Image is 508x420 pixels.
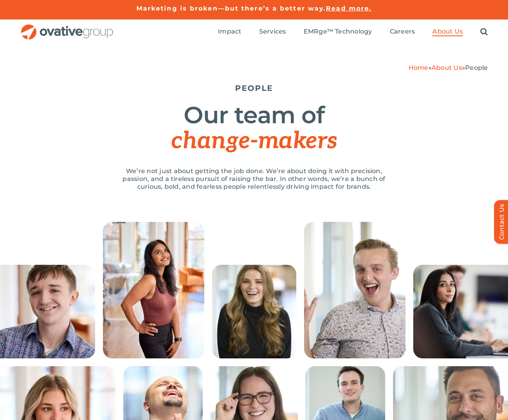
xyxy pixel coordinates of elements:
a: About Us [432,64,462,71]
h1: Our team of [20,103,488,154]
img: People – Collage McCrossen [304,222,405,358]
span: Services [259,28,286,35]
a: Home [409,64,428,71]
a: Read more. [326,5,372,12]
span: About Us [432,28,463,35]
a: EMRge™ Technology [304,28,372,36]
h5: PEOPLE [20,83,488,93]
a: Search [480,28,488,36]
span: EMRge™ Technology [304,28,372,35]
a: OG_Full_horizontal_RGB [20,23,114,31]
span: People [465,64,488,71]
a: Marketing is broken—but there’s a better way. [136,5,326,12]
span: Careers [390,28,415,35]
img: 240613_Ovative Group_Portrait14945 (1) [103,222,204,358]
span: » » [409,64,488,71]
a: About Us [432,28,463,36]
a: Impact [218,28,241,36]
a: Services [259,28,286,36]
img: People – Collage Lauren [212,265,296,358]
p: We’re not just about getting the job done. We’re about doing it with precision, passion, and a ti... [114,167,395,191]
span: change-makers [171,127,336,155]
a: Careers [390,28,415,36]
span: Impact [218,28,241,35]
nav: Menu [218,19,488,44]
